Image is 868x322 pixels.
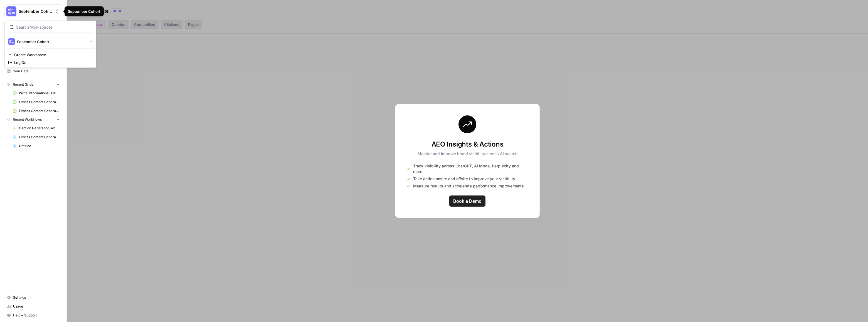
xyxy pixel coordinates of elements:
span: Fitness Content Generator [19,135,60,140]
a: Caption Generation Workflow Sample [10,124,62,133]
a: Write Informational Article [10,89,62,98]
span: Recent Workflows [13,117,42,122]
a: Usage [4,302,62,311]
span: Untitled [19,143,60,148]
button: Help + Support [4,311,62,320]
img: September Cohort Logo [6,6,16,16]
a: Book a Demo [449,195,485,207]
a: Fitness Content Generator [10,133,62,142]
span: Recent Grids [13,82,33,87]
p: Monitor and improve brand visibility across AI search [418,151,517,157]
button: Workspace: September Cohort [4,4,62,18]
span: Measure results and accelerate performance improvements [413,183,524,189]
a: Fitness Content Generator Grid [10,98,62,106]
span: Take action onsite and offsite to improve your visibility [413,176,515,182]
span: Log Out [14,60,90,65]
button: Recent Workflows [4,115,62,124]
span: Create Workspace [14,52,90,58]
span: Book a Demo [453,198,482,204]
span: Write Informational Article [19,91,60,96]
h3: AEO Insights & Actions [418,140,517,149]
span: Fitness Content Generator Grid [19,100,60,105]
a: Create Workspace [6,51,95,59]
div: Workspace: September Cohort [4,21,96,68]
img: September Cohort Logo [8,38,15,45]
a: Log Out [6,59,95,66]
span: Settings [13,295,60,300]
input: Search Workspaces [16,24,91,30]
a: Settings [4,293,62,302]
span: September Cohort [17,39,85,44]
a: Fitness Content Generator Grid (1) [10,106,62,115]
span: Track visibility across ChatGPT, AI Mode, Perplexity and more [413,163,528,174]
span: September Cohort [19,9,52,14]
span: Your Data [13,69,60,74]
a: Your Data [4,67,62,76]
span: Help + Support [13,313,60,318]
span: Caption Generation Workflow Sample [19,126,60,131]
span: Usage [13,304,60,309]
span: Fitness Content Generator Grid (1) [19,108,60,113]
a: Untitled [10,142,62,150]
button: Recent Grids [4,80,62,89]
